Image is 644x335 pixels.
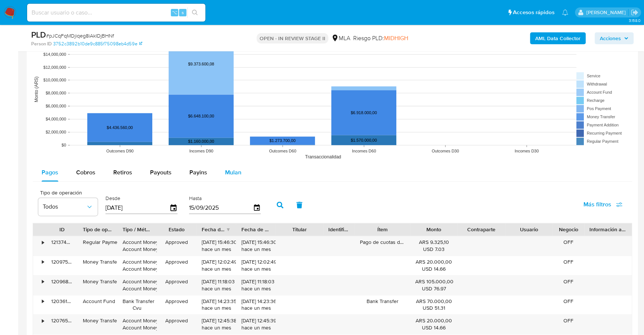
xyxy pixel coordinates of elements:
span: ⌥ [172,9,177,16]
button: AML Data Collector [530,32,586,44]
span: # pJCqFqMDjiqeg8iAkIDjBHNf [46,32,114,39]
b: PLD [31,29,46,41]
button: Acciones [595,32,634,44]
button: search-icon [187,7,202,18]
span: Riesgo PLD: [353,34,408,42]
span: Accesos rápidos [513,9,554,16]
span: Acciones [600,32,621,44]
span: 3.158.0 [628,17,640,23]
span: s [182,9,184,16]
a: Notificaciones [562,9,568,16]
div: MLA [331,34,350,42]
b: Person ID [31,41,52,47]
b: AML Data Collector [535,32,580,44]
p: OPEN - IN REVIEW STAGE II [257,33,328,44]
a: 3752c3892b10de9c885f75098eb4d59e [53,41,142,47]
span: MIDHIGH [384,34,408,42]
p: stefania.bordes@mercadolibre.com [586,9,628,16]
input: Buscar usuario o caso... [27,8,205,17]
a: Salir [631,9,638,16]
